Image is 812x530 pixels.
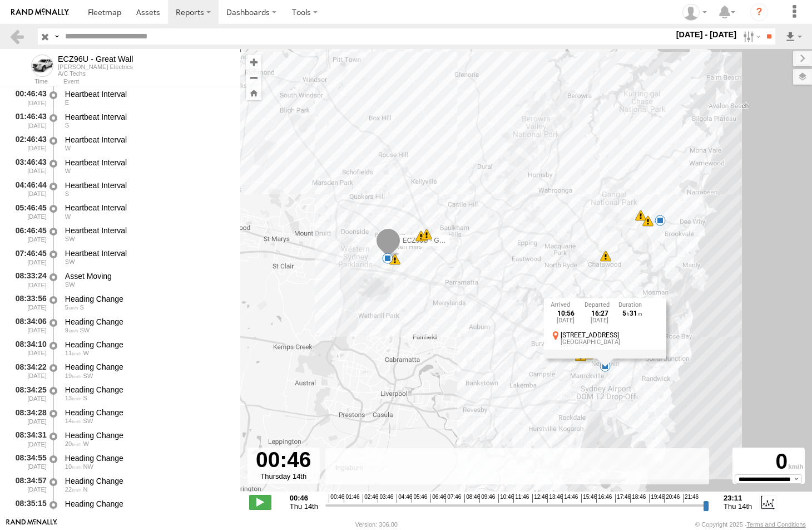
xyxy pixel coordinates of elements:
[479,494,495,503] span: 09:46
[65,158,230,168] div: Heartbeat Interval
[596,494,612,503] span: 16:46
[739,28,763,45] label: Search Filter Options
[9,406,48,426] div: 08:34:28 [DATE]
[561,339,660,346] div: [GEOGRAPHIC_DATA]
[9,315,48,336] div: 08:34:06 [DATE]
[65,225,230,235] div: Heartbeat Interval
[615,494,631,503] span: 17:46
[65,122,69,129] span: Heading: 161
[9,202,48,222] div: 05:46:45 [DATE]
[551,310,581,317] div: 10:56
[65,408,230,418] div: Heading Change
[747,521,806,528] a: Terms and Conditions
[65,395,82,401] span: 13
[58,55,133,63] div: ECZ96U - Great Wall - View Asset History
[464,494,480,503] span: 08:46
[65,235,75,242] span: Heading: 245
[445,494,461,503] span: 07:46
[695,521,806,528] div: © Copyright 2025 -
[403,237,466,244] span: ECZ96U - Great Wall
[83,509,92,516] span: Heading: 23
[6,519,57,530] a: Visit our Website
[9,87,48,108] div: 00:46:43 [DATE]
[65,168,71,174] span: Heading: 276
[11,8,69,16] img: rand-logo.svg
[65,112,230,122] div: Heartbeat Interval
[630,494,646,503] span: 18:46
[83,440,89,447] span: Heading: 271
[65,340,230,350] div: Heading Change
[9,79,48,85] div: Time
[52,28,61,45] label: Search Query
[344,494,359,503] span: 01:46
[65,248,230,258] div: Heartbeat Interval
[65,430,230,440] div: Heading Change
[65,213,71,220] span: Heading: 252
[83,350,89,356] span: Heading: 276
[83,372,93,379] span: Heading: 221
[9,269,48,290] div: 08:33:24 [DATE]
[246,85,261,100] button: Zoom Home
[65,362,230,372] div: Heading Change
[65,463,82,470] span: 10
[581,494,597,503] span: 15:46
[9,338,48,359] div: 08:34:10 [DATE]
[9,156,48,176] div: 03:46:43 [DATE]
[355,521,398,528] div: Version: 306.00
[9,110,48,131] div: 01:46:43 [DATE]
[63,79,240,85] div: Event
[683,494,699,503] span: 21:46
[83,486,88,493] span: Heading: 350
[664,494,680,503] span: 20:46
[9,292,48,313] div: 08:33:56 [DATE]
[378,494,393,503] span: 03:46
[784,28,803,45] label: Export results as...
[65,327,78,333] span: 9
[734,449,803,474] div: 0
[363,494,378,503] span: 02:46
[65,294,230,304] div: Heading Change
[65,99,69,106] span: Heading: 102
[65,281,75,288] span: Heading: 245
[65,499,230,509] div: Heading Change
[498,494,514,503] span: 10:46
[397,494,412,503] span: 04:46
[679,4,711,21] div: Nicole Hunt
[9,133,48,154] div: 02:46:43 [DATE]
[58,70,133,77] div: A/C Techs
[585,310,615,317] div: 16:27
[65,258,75,265] span: Heading: 245
[724,502,752,511] span: Thu 14th Aug 2025
[9,361,48,381] div: 08:34:22 [DATE]
[622,310,630,317] span: 5
[412,494,427,503] span: 05:46
[750,3,768,21] i: ?
[513,494,529,503] span: 11:46
[65,453,230,463] div: Heading Change
[562,494,578,503] span: 14:46
[65,486,82,493] span: 22
[65,180,230,190] div: Heartbeat Interval
[249,495,271,509] label: Play/Stop
[9,247,48,267] div: 07:46:45 [DATE]
[290,502,318,511] span: Thu 14th Aug 2025
[80,304,83,311] span: Heading: 189
[65,135,230,145] div: Heartbeat Interval
[9,452,48,472] div: 08:34:55 [DATE]
[430,494,446,503] span: 06:46
[65,145,71,151] span: Heading: 276
[561,332,660,339] div: [STREET_ADDRESS]
[65,476,230,486] div: Heading Change
[83,395,87,401] span: Heading: 191
[329,494,344,503] span: 00:46
[290,494,318,502] strong: 00:46
[65,190,69,197] span: Heading: 179
[649,494,665,503] span: 19:46
[9,28,25,45] a: Back to previous Page
[9,383,48,404] div: 08:34:25 [DATE]
[9,179,48,199] div: 04:46:44 [DATE]
[65,385,230,395] div: Heading Change
[65,418,82,424] span: 14
[551,317,581,324] div: [DATE]
[80,327,90,333] span: Heading: 246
